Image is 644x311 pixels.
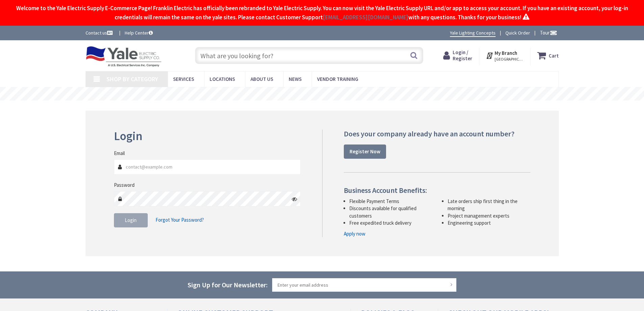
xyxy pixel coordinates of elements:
[156,217,204,223] span: Forgot Your Password?
[210,76,235,82] span: Locations
[114,150,125,157] label: Email
[344,145,386,159] a: Register Now
[289,76,302,82] span: News
[173,76,194,82] span: Services
[16,4,628,21] span: Welcome to the Yale Electric Supply E-Commerce Page! Franklin Electric has officially been rebran...
[188,281,268,289] span: Sign Up for Our Newsletter:
[156,214,204,226] a: Forgot Your Password?
[114,213,148,227] button: Login
[114,181,135,188] label: Password
[537,49,559,62] a: Cart
[344,230,365,237] a: Apply now
[505,29,530,36] a: Quick Order
[86,46,162,67] img: Yale Electric Supply Co.
[125,29,153,36] a: Help Center
[114,159,301,175] input: Email
[450,29,496,37] a: Yale Lighting Concepts
[317,76,358,82] span: Vendor Training
[349,205,432,219] li: Discounts available for qualified customers
[453,49,472,62] span: Login / Register
[272,278,457,292] input: Enter your email address
[251,76,273,82] span: About Us
[349,219,432,226] li: Free expedited truck delivery
[486,49,523,62] div: My Branch [GEOGRAPHIC_DATA], [GEOGRAPHIC_DATA]
[86,29,114,36] a: Contact us
[114,130,301,143] h2: Login
[448,212,530,219] li: Project management experts
[495,50,517,56] strong: My Branch
[349,198,432,205] li: Flexible Payment Terms
[323,13,408,22] a: [EMAIL_ADDRESS][DOMAIN_NAME]
[106,75,158,83] span: Shop By Category
[448,198,530,212] li: Late orders ship first thing in the morning
[495,57,523,62] span: [GEOGRAPHIC_DATA], [GEOGRAPHIC_DATA]
[443,49,472,62] a: Login / Register
[549,49,559,62] strong: Cart
[195,47,423,64] input: What are you looking for?
[344,130,530,138] h4: Does your company already have an account number?
[292,196,297,202] i: Click here to show/hide password
[125,217,137,223] span: Login
[350,148,380,155] strong: Register Now
[448,219,530,226] li: Engineering support
[540,29,557,36] span: Tour
[344,186,530,194] h4: Business Account Benefits:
